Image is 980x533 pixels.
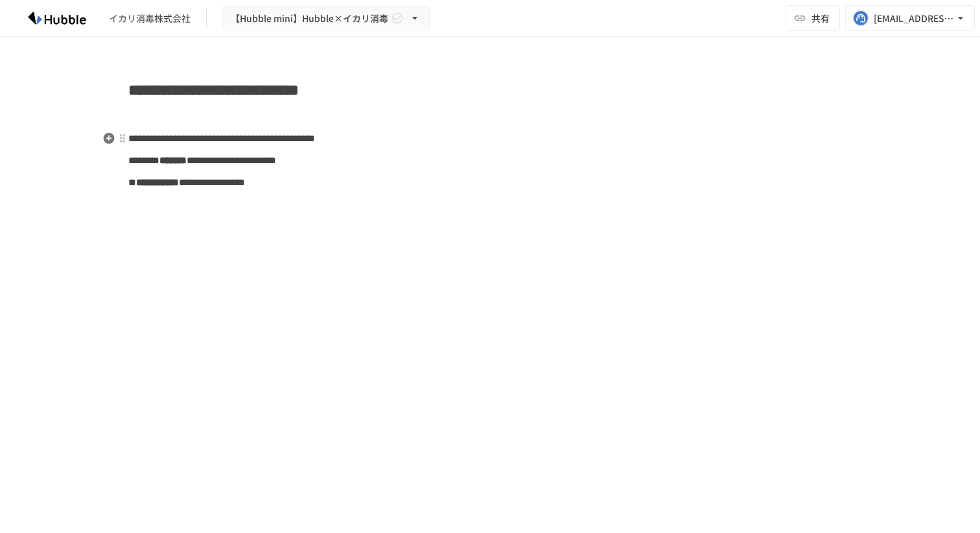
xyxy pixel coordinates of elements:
[786,5,840,31] button: 共有
[16,8,99,28] img: HzDRNkGCf7KYO4GfwKnzITak6oVsp5RHeZBEM1dQFiQ
[109,12,191,25] div: イカリ消毒株式会社
[811,11,830,25] span: 共有
[874,10,954,27] div: [EMAIL_ADDRESS][DOMAIN_NAME]
[222,6,430,31] button: 【Hubble mini】Hubble×イカリ消毒
[231,10,388,27] span: 【Hubble mini】Hubble×イカリ消毒
[845,5,975,31] button: [EMAIL_ADDRESS][DOMAIN_NAME]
